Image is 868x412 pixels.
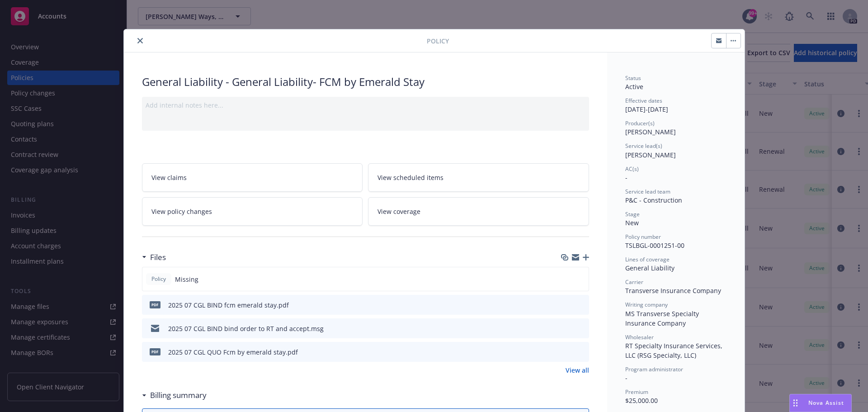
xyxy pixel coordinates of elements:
span: TSLBGL-0001251-00 [625,241,684,250]
span: Service lead(s) [625,142,662,150]
button: download file [563,347,570,357]
button: preview file [577,347,585,357]
span: General Liability [625,264,675,272]
a: View claims [142,163,363,192]
span: $25,000.00 [625,396,658,405]
a: View policy changes [142,197,363,226]
a: View coverage [368,197,589,226]
span: Premium [625,388,648,396]
div: Files [142,251,166,263]
button: close [135,35,146,46]
span: Policy number [625,233,661,241]
span: Producer(s) [625,119,655,127]
span: Status [625,74,641,82]
span: View policy changes [151,207,212,216]
span: pdf [150,348,160,355]
span: Active [625,82,643,91]
div: Drag to move [790,394,801,412]
span: RT Specialty Insurance Services, LLC (RSG Specialty, LLC) [625,341,724,360]
div: 2025 07 CGL QUO Fcm by emerald stay.pdf [168,347,298,357]
span: Policy [150,275,168,283]
span: pdf [150,301,160,308]
span: View scheduled items [377,173,443,182]
div: [DATE] - [DATE] [625,97,726,114]
span: View coverage [377,207,420,216]
span: P&C - Construction [625,196,682,204]
span: Wholesaler [625,333,654,341]
span: New [625,218,639,227]
span: [PERSON_NAME] [625,151,676,159]
span: Policy [427,36,449,46]
button: preview file [577,324,585,333]
h3: Files [150,251,166,263]
div: General Liability - General Liability- FCM by Emerald Stay [142,74,589,90]
span: - [625,374,627,382]
span: View claims [151,173,187,182]
span: AC(s) [625,165,639,173]
span: Lines of coverage [625,256,670,263]
span: Effective dates [625,97,662,104]
span: Transverse Insurance Company [625,286,721,295]
span: Nova Assist [808,399,844,407]
span: Stage [625,210,640,218]
div: 2025 07 CGL BIND fcm emerald stay.pdf [168,300,289,310]
span: Carrier [625,278,643,286]
a: View scheduled items [368,163,589,192]
span: Service lead team [625,188,670,195]
div: Add internal notes here... [146,100,585,110]
div: 2025 07 CGL BIND bind order to RT and accept.msg [168,324,324,333]
span: Writing company [625,301,668,308]
span: [PERSON_NAME] [625,128,676,136]
button: download file [563,324,570,333]
h3: Billing summary [150,389,207,401]
button: preview file [577,300,585,310]
a: View all [566,365,589,375]
span: MS Transverse Specialty Insurance Company [625,309,701,327]
span: - [625,173,627,182]
span: Missing [175,275,198,284]
span: Program administrator [625,365,683,373]
button: Nova Assist [789,394,852,412]
button: download file [563,300,570,310]
div: Billing summary [142,389,207,401]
